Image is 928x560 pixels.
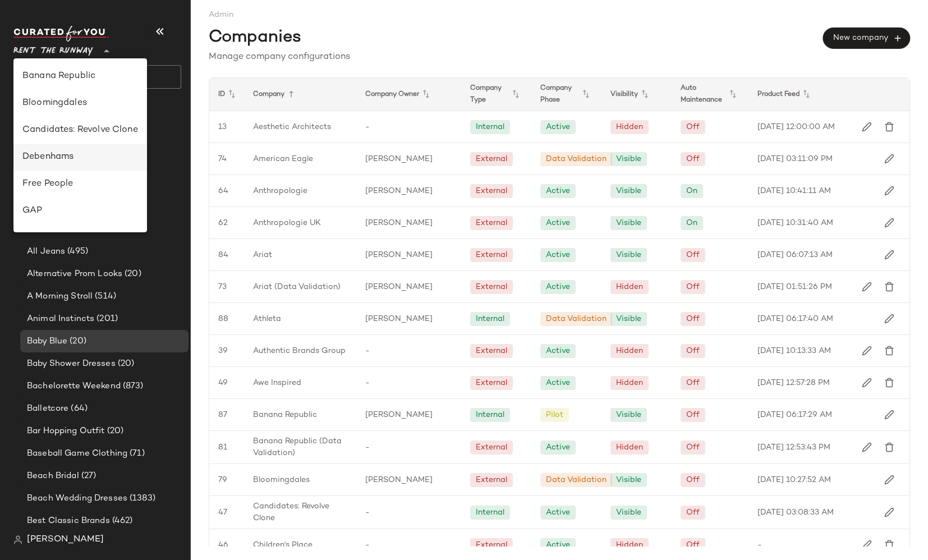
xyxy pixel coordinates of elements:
div: External [476,377,507,389]
span: Bachelorette Weekend [27,380,121,393]
span: Baby Blue [27,335,67,348]
div: Active [546,281,570,293]
div: Off [686,249,700,261]
div: Internal [476,121,504,133]
div: External [476,249,507,261]
img: svg%3e [862,442,872,452]
div: Candidates: Revolve Clone [22,123,138,137]
img: svg%3e [884,442,894,452]
div: Visible [616,409,641,421]
div: undefined-list [13,58,147,232]
div: Visible [616,249,641,261]
div: Active [546,249,570,261]
img: cfy_white_logo.C9jOOHJF.svg [13,26,109,42]
span: Anthropologie [253,185,307,197]
div: External [476,185,507,197]
span: 49 [218,377,228,389]
span: - [365,539,370,551]
span: 39 [218,345,228,357]
span: 46 [218,539,228,551]
span: (71) [127,447,145,460]
span: (201) [94,313,118,325]
span: 62 [218,217,228,229]
span: [DATE] 03:08:33 AM [757,507,834,518]
span: (20) [67,335,86,348]
span: [PERSON_NAME] [365,249,433,261]
span: 87 [218,409,227,421]
div: Pilot [546,409,563,421]
span: A Morning Stroll [27,290,93,303]
span: (20) [105,425,124,438]
div: On [686,185,697,197]
span: Authentic Brands Group [253,345,346,357]
span: Candidates: Revolve Clone [253,501,347,524]
div: ID [209,78,244,111]
img: svg%3e [862,346,872,356]
span: - [365,377,370,389]
img: svg%3e [884,540,894,550]
span: 74 [218,153,227,165]
div: Active [546,539,570,551]
img: svg%3e [862,282,872,292]
img: svg%3e [884,122,894,132]
span: Balletcore [27,402,68,415]
span: Animal Instincts [27,313,94,325]
button: New company [823,27,910,49]
div: External [476,474,507,486]
div: External [476,217,507,229]
span: [DATE] 06:07:13 AM [757,249,833,261]
span: Baseball Game Clothing [27,447,127,460]
span: Baby Shower Dresses [27,357,116,370]
div: Active [546,185,570,197]
div: Off [686,153,700,165]
div: Hidden [616,377,643,389]
div: Active [546,377,570,389]
span: Rent the Runway [13,38,93,58]
div: Off [686,377,700,389]
span: Ariat (Data Validation) [253,281,341,293]
div: Internal [476,507,504,518]
div: Hidden [616,345,643,357]
span: All Jeans [27,245,65,258]
span: [PERSON_NAME] [365,313,433,325]
div: Hidden [616,121,643,133]
span: American Eagle [253,153,313,165]
span: Alternative Prom Looks [27,268,122,281]
span: 47 [218,507,227,518]
span: [DATE] 10:31:40 AM [757,217,833,229]
span: (1383) [127,492,155,505]
img: svg%3e [862,378,872,388]
img: svg%3e [884,346,894,356]
img: svg%3e [884,378,894,388]
span: 64 [218,185,228,197]
div: Manage company configurations [209,51,910,64]
span: New company [833,33,901,43]
div: Visible [616,217,641,229]
div: Off [686,474,700,486]
div: Company Owner [356,78,461,111]
span: [PERSON_NAME] [365,217,433,229]
img: svg%3e [884,250,894,260]
div: Hidden [616,539,643,551]
span: [DATE] 01:51:26 PM [757,281,832,293]
span: [PERSON_NAME] [365,153,433,165]
span: (495) [65,245,88,258]
span: Anthropologie UK [253,217,321,229]
div: Hidden [616,281,643,293]
div: External [476,539,507,551]
span: (514) [93,290,116,303]
div: GAP [22,204,138,218]
span: [DATE] 03:11:09 PM [757,153,833,165]
div: Visible [616,153,641,165]
span: (20) [122,268,141,281]
span: [PERSON_NAME] [365,185,433,197]
div: Auto Maintenance [672,78,748,111]
span: [DATE] 10:41:11 AM [757,185,831,197]
div: Active [546,442,570,453]
div: Off [686,409,700,421]
img: svg%3e [13,535,22,544]
div: Active [546,121,570,133]
span: 13 [218,121,227,133]
img: svg%3e [862,540,872,550]
div: Visible [616,507,641,518]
